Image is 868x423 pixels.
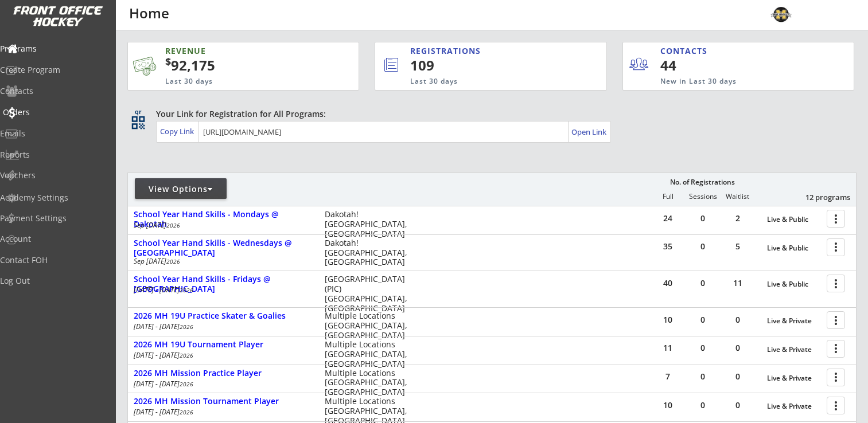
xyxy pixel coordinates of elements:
div: Full [651,193,685,201]
em: 2026 [166,221,180,229]
div: Last 30 days [165,77,304,87]
div: 0 [721,344,755,352]
div: Multiple Locations [GEOGRAPHIC_DATA], [GEOGRAPHIC_DATA] [325,369,415,397]
div: Multiple Locations [GEOGRAPHIC_DATA], [GEOGRAPHIC_DATA] [325,311,415,340]
div: 0 [686,373,720,381]
div: Live & Private [767,346,821,354]
div: 2 [721,214,755,222]
button: more_vert [827,340,845,358]
div: 0 [686,214,720,222]
div: Dakotah! [GEOGRAPHIC_DATA], [GEOGRAPHIC_DATA] [325,238,415,267]
div: Waitlist [720,193,754,201]
div: 0 [721,373,755,381]
div: [DATE] - [DATE] [134,409,309,416]
div: 7 [651,373,685,381]
div: Live & Public [767,244,821,252]
div: School Year Hand Skills - Fridays @ [GEOGRAPHIC_DATA] [134,275,313,294]
div: 0 [721,316,755,324]
button: more_vert [827,238,845,256]
div: 109 [410,56,568,75]
div: 0 [686,344,720,352]
div: New in Last 30 days [660,77,801,87]
div: 0 [721,401,755,409]
div: 24 [651,214,685,222]
div: 2026 MH 19U Practice Skater & Goalies [134,311,313,321]
div: [DATE] - [DATE] [134,381,309,387]
div: View Options [135,183,227,195]
div: School Year Hand Skills - Mondays @ Dakotah [134,210,313,229]
div: [GEOGRAPHIC_DATA] (PIC) [GEOGRAPHIC_DATA], [GEOGRAPHIC_DATA] [325,275,415,313]
div: School Year Hand Skills - Wednesdays @ [GEOGRAPHIC_DATA] [134,238,313,258]
div: [DATE] - [DATE] [134,352,309,359]
em: 2026 [180,380,193,388]
div: Live & Private [767,317,821,325]
div: Live & Public [767,216,821,224]
div: 0 [686,242,720,250]
em: 2026 [180,351,193,359]
em: 2026 [180,323,193,331]
button: qr_code [130,114,147,131]
div: 0 [686,401,720,409]
div: qr [131,108,145,116]
div: Orders [3,108,106,116]
div: Live & Private [767,374,821,382]
div: 2026 MH Mission Tournament Player [134,397,313,406]
div: No. of Registrations [667,178,738,186]
em: 2026 [166,257,180,265]
div: Sep [DATE] [134,222,309,229]
div: Live & Private [767,402,821,410]
sup: $ [165,54,171,68]
div: Last 30 days [410,77,559,87]
div: 40 [651,279,685,287]
div: Copy Link [160,126,196,136]
div: Live & Public [767,280,821,288]
button: more_vert [827,210,845,228]
button: more_vert [827,397,845,414]
div: 44 [660,56,731,75]
div: 11 [651,344,685,352]
button: more_vert [827,369,845,386]
em: 2026 [180,286,193,294]
div: Multiple Locations [GEOGRAPHIC_DATA], [GEOGRAPHIC_DATA] [325,340,415,369]
div: 10 [651,401,685,409]
div: Sessions [686,193,720,201]
div: 12 programs [791,192,850,202]
div: 2026 MH Mission Practice Player [134,369,313,378]
button: more_vert [827,275,845,292]
div: CONTACTS [660,45,713,57]
div: 5 [721,242,755,250]
div: REGISTRATIONS [410,45,554,57]
div: 0 [686,316,720,324]
a: Open Link [571,124,608,140]
div: 35 [651,242,685,250]
div: Your Link for Registration for All Programs: [156,108,821,120]
div: 11 [721,279,755,287]
div: 0 [686,279,720,287]
button: more_vert [827,311,845,329]
div: Open Link [571,127,608,137]
div: [DATE] - [DATE] [134,287,309,293]
em: 2026 [180,408,193,416]
div: 10 [651,316,685,324]
div: 2026 MH 19U Tournament Player [134,340,313,350]
div: REVENUE [165,45,304,57]
div: Dakotah! [GEOGRAPHIC_DATA], [GEOGRAPHIC_DATA] [325,210,415,238]
div: 92,175 [165,56,323,75]
div: Sep [DATE] [134,258,309,265]
div: [DATE] - [DATE] [134,323,309,330]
